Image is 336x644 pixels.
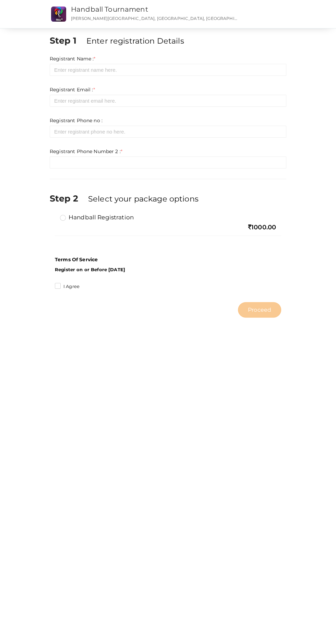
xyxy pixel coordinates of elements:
img: VBMJAACV_small.png [51,7,66,22]
a: Handball Tournament [71,5,148,13]
label: Step 2 [50,192,87,205]
b: Register on or Before [DATE] [55,267,125,272]
p: [PERSON_NAME][GEOGRAPHIC_DATA], [GEOGRAPHIC_DATA], [GEOGRAPHIC_DATA], [GEOGRAPHIC_DATA], [GEOGRAP... [71,15,239,21]
input: Enter registrant name here. [50,64,286,76]
label: Enter registration Details [86,35,184,46]
label: Handball Registration [60,213,134,221]
label: Select your package options [88,193,199,204]
label: Registrant Phone no : [50,117,103,124]
span: 1000.00 [248,223,276,231]
label: Registrant Phone Number 2 : [50,148,122,155]
label: Registrant Email : [50,86,95,93]
span: Proceed [248,306,271,314]
label: Registrant Name : [50,55,96,62]
label: I Agree [55,283,80,290]
p: Terms Of Service [55,256,281,263]
input: Enter registrant email here. [50,95,286,107]
button: Proceed [238,302,281,318]
input: Enter registrant phone no here. [50,126,286,138]
label: Step 1 [50,34,85,47]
